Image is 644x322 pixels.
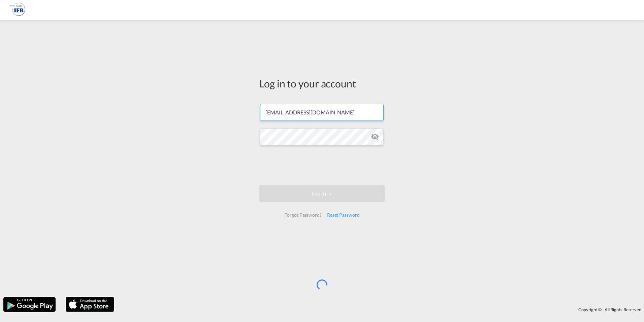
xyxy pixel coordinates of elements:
img: google.png [3,296,56,313]
div: Reset Password [324,209,362,221]
input: Enter email/phone number [260,104,384,121]
iframe: reCAPTCHA [271,152,373,178]
div: Log in to your account [259,76,385,90]
div: Copyright © . All Rights Reserved [118,304,644,315]
div: Forgot Password? [282,209,324,221]
img: 1f261f00256b11eeaf3d89493e6660f9.png [10,3,25,18]
md-icon: icon-eye-off [371,133,379,141]
button: LOGIN [259,185,385,202]
img: apple.png [65,296,115,313]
